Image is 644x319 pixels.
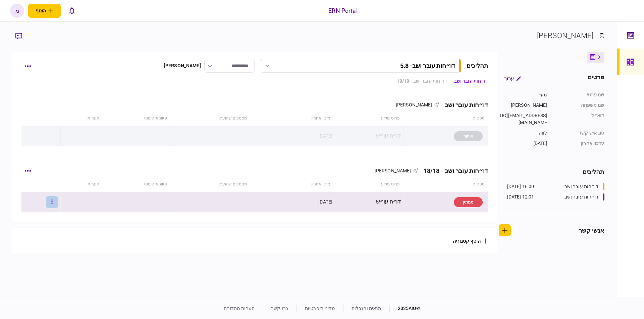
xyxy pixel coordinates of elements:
[565,193,599,201] div: דו״חות עובר ושב
[397,78,447,85] a: דו״חות עובר ושב - 18/18
[260,59,461,73] button: דו״חות עובר ושב- 5.8
[467,61,488,70] div: תהליכים
[499,167,604,176] div: תהליכים
[375,168,411,173] span: [PERSON_NAME]
[507,183,604,190] a: דו״חות עובר ושב16:00 [DATE]
[271,306,288,311] a: צרו קשר
[554,112,604,126] div: דוא״ל
[403,177,488,192] th: סטטוס
[305,306,335,311] a: מדיניות פרטיות
[418,167,488,174] div: דו״חות עובר ושב - 18/18
[565,183,599,190] div: דו״חות עובר ושב
[250,111,335,126] th: עדכון אחרון
[318,133,332,139] div: [DATE]
[499,102,547,109] div: [PERSON_NAME]
[554,130,604,137] div: סוג איש קשר
[554,91,604,98] div: שם פרטי
[537,30,594,41] div: [PERSON_NAME]
[337,194,401,210] div: דו״ח עו״ש
[499,73,527,85] button: ערוך
[389,305,420,312] div: © 2025 AIO
[164,62,201,69] div: [PERSON_NAME]
[61,111,103,126] th: הערות
[507,183,534,190] div: 16:00 [DATE]
[170,177,250,192] th: מסמכים שהועלו
[554,140,604,147] div: עדכון אחרון
[579,226,604,235] div: אנשי קשר
[335,111,404,126] th: פריט מידע
[454,197,483,207] div: ממתין
[328,6,357,15] div: ERN Portal
[103,111,170,126] th: סיווג אוטומטי
[499,140,547,147] div: [DATE]
[439,101,488,108] div: דו״חות עובר ושב
[400,62,455,69] div: דו״חות עובר ושב - 5.8
[318,198,332,205] div: [DATE]
[28,4,61,18] button: פתח תפריט להוספת לקוח
[499,112,547,126] div: [EMAIL_ADDRESS][DOMAIN_NAME]
[454,78,488,85] a: דו״חות עובר ושב
[337,129,401,144] div: דו״ח עו״ש
[507,193,604,201] a: דו״חות עובר ושב12:01 [DATE]
[403,111,488,126] th: סטטוס
[170,111,250,126] th: מסמכים שהועלו
[507,193,534,201] div: 12:01 [DATE]
[224,306,255,311] a: הערות מהדורה
[499,130,547,137] div: לווה
[10,4,24,18] button: מ
[396,102,432,107] span: [PERSON_NAME]
[453,238,488,244] button: הוסף קטגוריה
[588,73,604,85] div: פרטים
[554,102,604,109] div: שם משפחה
[499,91,547,98] div: מעיין
[61,177,103,192] th: הערות
[103,177,170,192] th: סיווג אוטומטי
[65,4,79,18] button: פתח רשימת התראות
[335,177,404,192] th: פריט מידע
[250,177,335,192] th: עדכון אחרון
[454,131,483,141] div: וויתור
[352,306,381,311] a: תנאים והגבלות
